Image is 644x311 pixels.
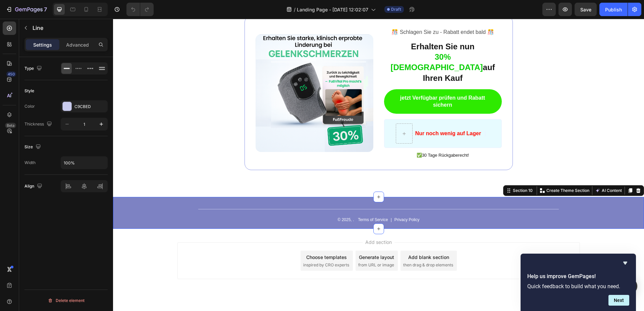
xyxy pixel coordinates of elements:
button: 7 [3,3,50,16]
div: Align [24,182,44,191]
span: Save [580,7,591,12]
div: Thickness [24,120,53,129]
div: Undo/Redo [126,3,154,16]
p: Settings [33,41,52,48]
p: | [278,198,279,204]
span: 30% [DEMOGRAPHIC_DATA] [277,34,370,53]
div: Color [24,103,35,109]
span: from URL or image [245,243,281,249]
div: Size [24,143,42,152]
div: Help us improve GemPages! [527,259,629,306]
button: Publish [599,3,628,16]
button: Next question [608,295,629,306]
span: inspired by CRO experts [190,243,236,249]
div: Beta [5,123,16,128]
div: Generate layout [246,235,281,242]
button: AI Content [481,168,510,176]
div: 450 [6,71,16,77]
span: Add section [250,220,281,227]
p: jetzt Verfügbar prüfen und Rabatt sichern [284,76,375,90]
a: jetzt Verfügbar prüfen und Rabatt sichern [271,70,389,95]
p: Terms of Service [245,198,275,204]
span: Landing Page - [DATE] 12:02:07 [297,6,368,13]
span: | [371,112,373,117]
div: Width [24,160,36,166]
p: ✅30 Tage Rückgaberecht! [272,134,388,140]
span: Draft [391,6,401,12]
iframe: Design area [113,19,644,311]
div: Type [24,64,43,73]
button: Hide survey [621,259,629,267]
div: C9CBED [74,104,106,110]
p: Privacy Policy [281,198,307,204]
div: Add blank section [295,235,336,242]
button: Delete element [24,295,108,306]
div: Delete element [48,297,85,305]
input: Auto [61,157,107,169]
p: Quick feedback to build what you need. [527,283,629,290]
p: Line [33,24,105,32]
p: Erhalten Sie nun auf Ihren Kauf [272,22,388,64]
p: Create Theme Section [433,169,476,175]
p: © 2025, . [224,198,241,204]
h2: Help us improve GemPages! [527,272,629,280]
div: Section 10 [398,169,421,175]
div: Publish [605,6,622,13]
p: Advanced [66,41,89,48]
div: Choose templates [193,235,234,242]
p: 7 [44,5,47,13]
div: Style [24,88,34,94]
span: / [294,6,296,13]
span: then drag & drop elements [290,243,340,249]
p: Nur noch wenig auf Lager [302,110,368,120]
button: Save [575,3,597,16]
